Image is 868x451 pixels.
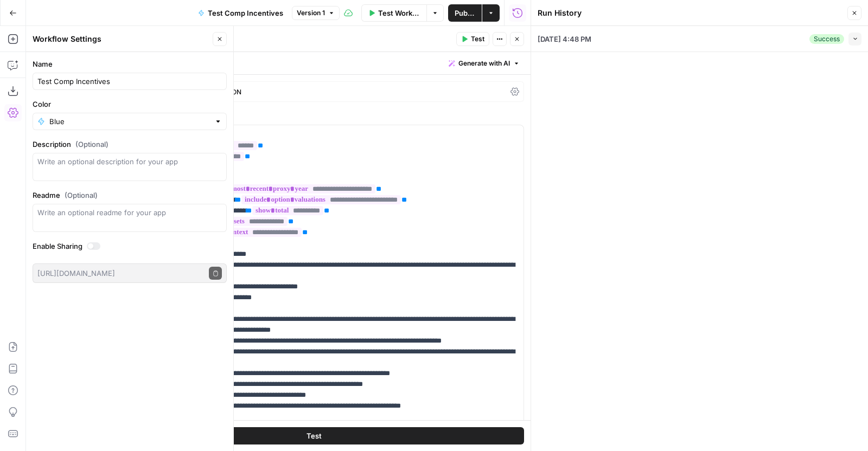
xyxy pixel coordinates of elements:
[538,34,591,44] span: [DATE] 4:48 PM
[471,34,484,44] span: Test
[49,116,210,127] input: Blue
[292,6,340,20] button: Version 1
[456,32,489,46] button: Test
[65,190,98,201] span: (Optional)
[104,427,524,444] button: Test
[458,59,510,68] span: Generate with AI
[297,8,325,18] span: Version 1
[444,56,524,70] button: Generate with AI
[104,111,524,121] label: System Prompt
[378,8,420,18] span: Test Workflow
[33,241,227,252] label: Enable Sharing
[33,59,227,69] label: Name
[33,190,227,201] label: Readme
[192,4,290,22] button: Test Comp Incentives
[75,139,108,150] span: (Optional)
[33,99,227,109] label: Color
[33,34,209,44] div: Workflow Settings
[208,8,283,18] span: Test Comp Incentives
[448,4,482,22] button: Publish
[361,4,427,22] button: Test Workflow
[97,52,531,74] div: Write your prompt
[33,139,227,150] label: Description
[37,76,222,87] input: Untitled
[455,8,475,18] span: Publish
[307,430,322,441] span: Test
[809,34,844,44] div: Success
